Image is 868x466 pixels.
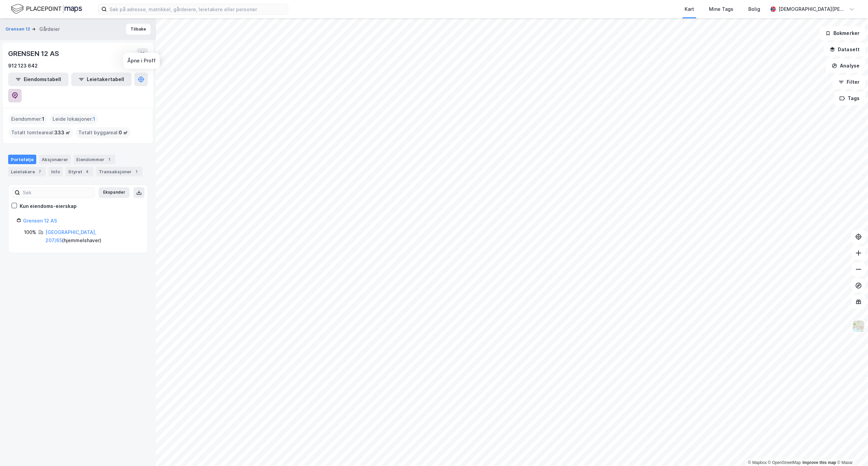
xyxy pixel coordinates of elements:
[99,187,130,198] button: Ekspander
[5,26,32,33] button: Grensen 12
[852,320,865,333] img: Z
[74,155,115,164] div: Eiendommer
[11,3,82,15] img: logo.f888ab2527a4732fd821a326f86c7f29.svg
[8,73,68,86] button: Eiendomstabell
[8,167,46,176] div: Leietakere
[76,127,131,138] div: Totalt byggareal :
[834,92,865,105] button: Tags
[39,25,60,33] div: Gårdeier
[93,115,95,123] span: 1
[685,5,694,13] div: Kart
[24,228,36,236] div: 100%
[42,115,44,123] span: 1
[826,59,865,73] button: Analyse
[119,129,128,137] span: 0 ㎡
[834,433,868,466] div: Kontrollprogram for chat
[8,114,47,124] div: Eiendommer :
[8,127,73,138] div: Totalt tomteareal :
[54,129,70,137] span: 333 ㎡
[45,229,96,243] a: [GEOGRAPHIC_DATA], 207/65
[84,168,91,175] div: 4
[834,433,868,466] iframe: Chat Widget
[106,156,113,163] div: 1
[48,167,63,176] div: Info
[20,202,77,210] div: Kun eiendoms-eierskap
[20,188,94,198] input: Søk
[833,75,865,89] button: Filter
[803,460,836,465] a: Improve this map
[71,73,132,86] button: Leietakertabell
[768,460,801,465] a: OpenStreetMap
[107,4,288,14] input: Søk på adresse, matrikkel, gårdeiere, leietakere eller personer
[50,114,98,124] div: Leide lokasjoner :
[65,167,93,176] div: Styret
[8,155,36,164] div: Portefølje
[778,5,846,13] div: [DEMOGRAPHIC_DATA][PERSON_NAME]
[96,167,142,176] div: Transaksjoner
[8,62,38,70] div: 912 123 642
[709,5,733,13] div: Mine Tags
[820,26,865,40] button: Bokmerker
[39,155,71,164] div: Aksjonærer
[824,43,865,56] button: Datasett
[8,48,60,59] div: GRENSEN 12 AS
[36,168,43,175] div: 7
[748,5,760,13] div: Bolig
[748,460,767,465] a: Mapbox
[126,24,151,35] button: Tilbake
[45,228,139,245] div: ( hjemmelshaver )
[23,218,57,224] a: Grensen 12 AS
[133,168,140,175] div: 1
